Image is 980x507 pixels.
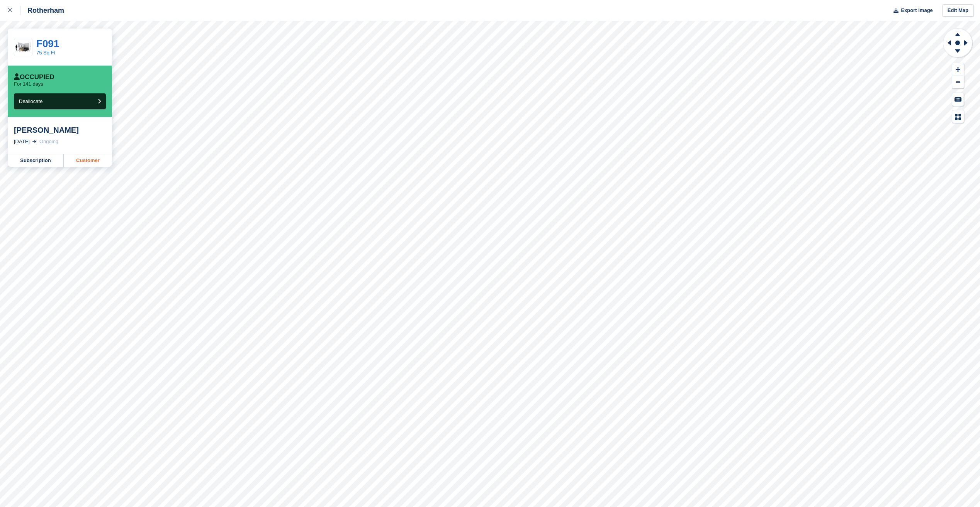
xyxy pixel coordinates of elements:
[14,93,106,109] button: Deallocate
[14,81,43,87] p: For 141 days
[952,63,964,76] button: Zoom In
[14,125,106,135] div: [PERSON_NAME]
[20,6,64,15] div: Rotherham
[14,138,30,145] div: [DATE]
[889,4,933,17] button: Export Image
[8,154,64,167] a: Subscription
[64,154,112,167] a: Customer
[39,138,58,145] div: Ongoing
[14,41,32,54] img: 75.jpg
[942,4,974,17] a: Edit Map
[19,98,42,104] span: Deallocate
[952,76,964,89] button: Zoom Out
[36,50,55,56] a: 75 Sq Ft
[901,7,932,14] span: Export Image
[952,93,964,106] button: Keyboard Shortcuts
[14,73,54,81] div: Occupied
[952,110,964,123] button: Map Legend
[32,140,36,143] img: arrow-right-light-icn-cde0832a797a2874e46488d9cf13f60e5c3a73dbe684e267c42b8395dfbc2abf.svg
[36,38,59,49] a: F091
